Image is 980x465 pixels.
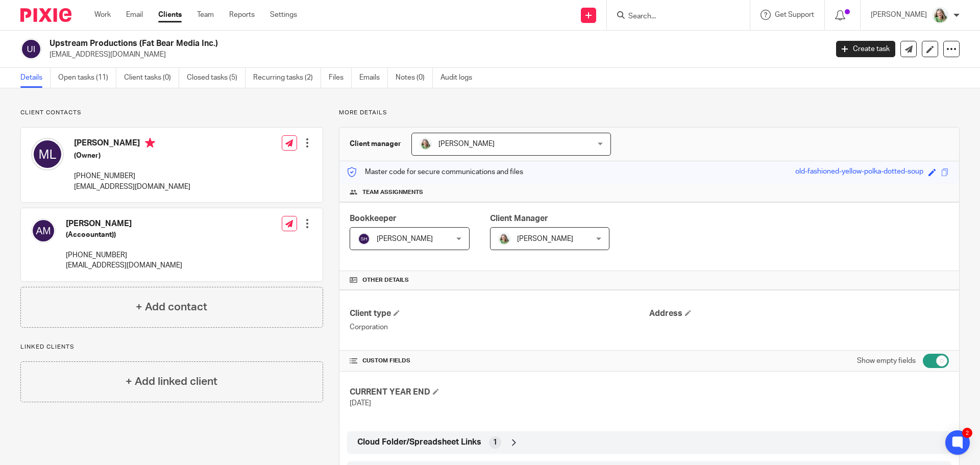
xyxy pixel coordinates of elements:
[66,230,182,240] h5: (Accoountant))
[58,68,116,88] a: Open tasks (11)
[493,437,497,448] span: 1
[350,400,371,407] span: [DATE]
[124,68,179,88] a: Client tasks (0)
[350,214,397,223] span: Bookkeeper
[498,233,510,245] img: KC%20Photo.jpg
[126,10,143,20] a: Email
[20,38,42,60] img: svg%3E
[145,138,155,148] i: Primary
[253,68,321,88] a: Recurring tasks (2)
[66,250,182,260] p: [PHONE_NUMBER]
[197,10,214,20] a: Team
[649,308,949,319] h4: Address
[359,68,388,88] a: Emails
[440,68,480,88] a: Audit logs
[347,167,523,177] p: Master code for secure communications and files
[20,8,71,22] img: Pixie
[358,233,370,245] img: svg%3E
[20,109,323,117] p: Client contacts
[329,68,352,88] a: Files
[339,109,960,117] p: More details
[229,10,255,20] a: Reports
[74,138,190,151] h4: [PERSON_NAME]
[438,140,495,148] span: [PERSON_NAME]
[775,11,814,18] span: Get Support
[350,322,649,332] p: Corporation
[187,68,246,88] a: Closed tasks (5)
[270,10,297,20] a: Settings
[362,188,423,197] span: Team assignments
[74,151,190,161] h5: (Owner)
[836,41,895,57] a: Create task
[871,10,927,20] p: [PERSON_NAME]
[158,10,182,20] a: Clients
[94,10,111,20] a: Work
[377,235,433,242] span: [PERSON_NAME]
[50,38,667,49] h2: Upstream Productions (Fat Bear Media Inc.)
[962,428,972,438] div: 2
[136,299,207,315] h4: + Add contact
[357,437,481,448] span: Cloud Folder/Spreadsheet Links
[350,139,401,149] h3: Client manager
[126,374,217,389] h4: + Add linked client
[20,343,323,351] p: Linked clients
[932,7,948,23] img: KC%20Photo.jpg
[517,235,573,242] span: [PERSON_NAME]
[350,308,649,319] h4: Client type
[350,387,649,398] h4: CURRENT YEAR END
[795,166,923,178] div: old-fashioned-yellow-polka-dotted-soup
[490,214,548,223] span: Client Manager
[627,12,719,21] input: Search
[50,50,821,60] p: [EMAIL_ADDRESS][DOMAIN_NAME]
[350,357,649,365] h4: CUSTOM FIELDS
[857,356,916,366] label: Show empty fields
[31,218,56,243] img: svg%3E
[362,276,409,284] span: Other details
[31,138,64,170] img: svg%3E
[74,171,190,181] p: [PHONE_NUMBER]
[74,182,190,192] p: [EMAIL_ADDRESS][DOMAIN_NAME]
[20,68,51,88] a: Details
[66,260,182,271] p: [EMAIL_ADDRESS][DOMAIN_NAME]
[396,68,433,88] a: Notes (0)
[420,138,432,150] img: KC%20Photo.jpg
[66,218,182,229] h4: [PERSON_NAME]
